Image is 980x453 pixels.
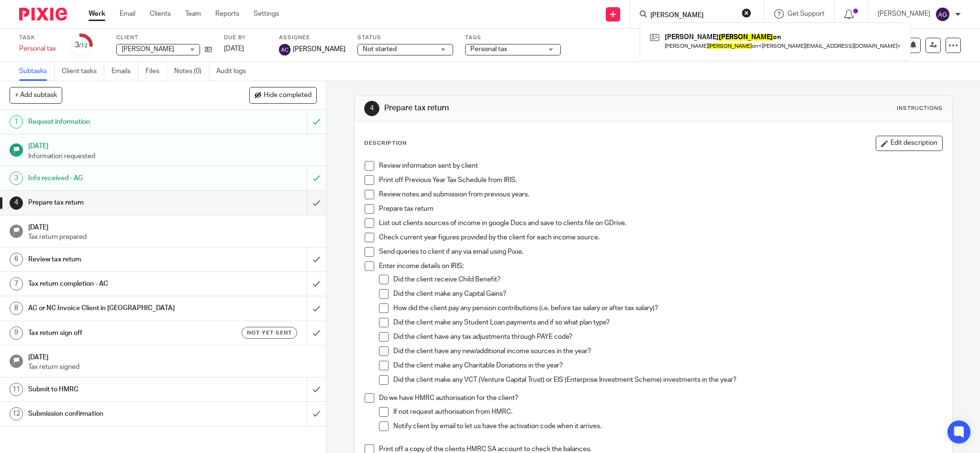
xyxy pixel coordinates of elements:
p: Did the client make any Student Loan payments and if so what plan type? [393,318,943,327]
p: Description [364,140,407,147]
p: Tax return signed [28,362,317,372]
p: Did the client receive Child Benefit? [393,275,943,284]
a: Emails [111,62,138,81]
a: Notes (0) [174,62,209,81]
div: 6 [10,253,23,266]
input: Search [649,11,735,20]
p: Send queries to client if any via email using Pixie. [379,247,943,257]
span: [PERSON_NAME] [122,46,174,53]
h1: [DATE] [28,220,317,232]
p: List out clients sources of income in google Docs and save to clients file on GDrive. [379,218,943,228]
h1: Request information [28,115,208,129]
img: Pixie [19,8,67,21]
p: Notify client by email to let us have the activation code when it arrives. [393,421,943,431]
p: Tax return prepared [28,232,317,242]
h1: [DATE] [28,139,317,151]
h1: Prepare tax return [384,103,674,113]
a: Clients [150,9,171,19]
span: Get Support [788,11,824,17]
button: + Add subtask [10,87,62,103]
button: Clear [742,8,751,18]
img: svg%3E [279,44,290,55]
p: Prepare tax return [379,204,943,214]
p: Enter income details on IRIS; [379,261,943,271]
p: Did the client have any tax adjustments through PAYE code? [393,332,943,342]
a: Reports [215,9,239,19]
h1: Review tax return [28,252,208,267]
label: Client [116,34,212,42]
p: Print off Previous Year Tax Schedule from IRIS. [379,175,943,185]
a: Settings [254,9,279,19]
h1: Prepare tax return [28,195,208,210]
p: Review information sent by client [379,161,943,171]
p: If not request authorisation from HMRC. [393,407,943,417]
p: How did the client pay any pension contributions (i.e. before tax salary or after tax salary)? [393,303,943,313]
div: 11 [10,383,23,396]
div: 1 [10,115,23,129]
span: Not started [363,46,397,53]
a: Files [145,62,167,81]
div: 4 [364,101,379,116]
span: Personal tax [470,46,507,53]
div: 3 [75,40,88,51]
img: svg%3E [935,7,950,22]
div: 9 [10,326,23,340]
p: Information requested [28,151,317,161]
a: Subtasks [19,62,55,81]
h1: [DATE] [28,350,317,362]
h1: Info received - AG [28,171,208,185]
h1: Submission confirmation [28,407,208,421]
div: 3 [10,172,23,185]
p: Did the client make any VCT (Venture Capital Trust) or EIS (Enterprise Investment Scheme) investm... [393,375,943,385]
div: 8 [10,302,23,315]
p: Do we have HMRC authorisation for the client? [379,393,943,403]
h1: Tax return completion - AC [28,277,208,291]
div: Instructions [897,105,943,112]
span: [PERSON_NAME] [293,44,345,54]
label: Assignee [279,34,345,42]
p: Check current year figures provided by the client for each income source. [379,233,943,242]
label: Due by [224,34,267,42]
a: Team [185,9,201,19]
a: Email [120,9,135,19]
span: Not yet sent [247,329,292,337]
div: 12 [10,407,23,421]
a: Work [89,9,105,19]
span: Hide completed [264,92,312,99]
a: Audit logs [216,62,253,81]
button: Edit description [876,136,943,151]
label: Status [357,34,453,42]
p: Review notes and submission from previous years. [379,190,943,199]
div: Personal tax [19,44,57,54]
p: Did the client make any Charitable Donations in the year? [393,361,943,370]
h1: Tax return sign off [28,326,208,340]
p: [PERSON_NAME] [878,9,930,19]
h1: AC or NC Invoice Client in [GEOGRAPHIC_DATA] [28,301,208,315]
div: 4 [10,196,23,210]
label: Tags [465,34,561,42]
small: /12 [79,43,88,48]
p: Did the client make any Capital Gains? [393,289,943,299]
p: Did the client have any new/additional income sources in the year? [393,346,943,356]
div: 7 [10,277,23,291]
button: Hide completed [249,87,317,103]
h1: Submit to HMRC [28,382,208,397]
span: [DATE] [224,45,244,52]
a: Client tasks [62,62,104,81]
label: Task [19,34,57,42]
